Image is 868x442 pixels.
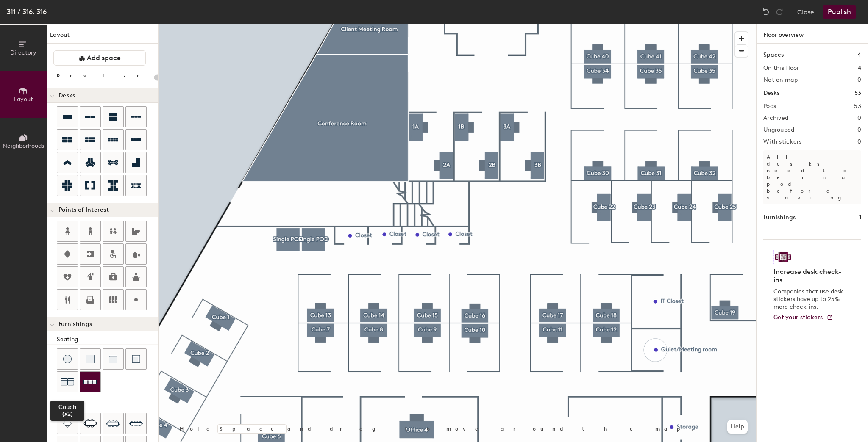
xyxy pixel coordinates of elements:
button: Couch (corner) [125,348,147,370]
img: Sticker logo [773,250,793,264]
button: Couch (x2)Couch (x2) [57,371,78,392]
img: Undo [762,8,770,16]
span: Neighborhoods [3,142,44,149]
h1: Layout [47,30,158,44]
img: Stool [63,355,72,363]
button: Stool [57,348,78,370]
img: Cushion [86,355,95,363]
button: Publish [823,5,856,19]
img: Couch (corner) [132,355,140,363]
a: Get your stickers [773,314,833,321]
h2: Not on map [763,77,798,83]
p: All desks need to be in a pod before saving [763,150,861,204]
h2: 0 [857,127,861,133]
h2: 0 [857,138,861,145]
img: Couch (middle) [109,355,117,363]
h1: 1 [859,213,861,222]
h2: With stickers [763,138,802,145]
span: Directory [10,49,36,56]
h2: On this floor [763,65,799,72]
button: Four seat table [57,413,78,434]
h2: Ungrouped [763,127,795,133]
h4: Increase desk check-ins [773,268,846,285]
button: Close [797,5,814,19]
img: Couch (x3) [83,376,97,389]
button: Cushion [80,348,101,370]
h2: 0 [857,77,861,83]
span: Furnishings [58,321,92,328]
button: Six seat table [80,413,101,434]
h1: Spaces [763,50,784,60]
span: Points of Interest [58,207,109,213]
img: Couch (x2) [61,375,74,389]
img: Ten seat table [129,417,143,430]
h1: Furnishings [763,213,796,222]
button: Couch (x3) [80,371,101,392]
p: Companies that use desk stickers have up to 25% more check-ins. [773,288,846,311]
button: Couch (middle) [103,348,124,370]
h1: 53 [854,88,861,98]
button: Add space [53,50,146,66]
h1: 4 [857,50,861,60]
span: Layout [14,96,33,103]
h2: 53 [854,103,861,110]
div: Resize [57,72,150,79]
button: Help [727,420,748,434]
h2: 0 [857,115,861,122]
div: Seating [57,335,158,344]
h1: Floor overview [757,24,868,44]
div: 311 / 316, 316 [7,6,47,17]
span: Get your stickers [773,314,823,321]
img: Redo [775,8,784,16]
h1: Desks [763,88,779,98]
span: Desks [58,92,75,99]
h2: Archived [763,115,788,122]
div: Tables [57,399,158,409]
img: Eight seat table [106,417,120,430]
h2: Pods [763,103,776,110]
span: Add space [87,54,121,62]
h2: 4 [858,65,861,72]
img: Six seat table [83,419,97,428]
img: Four seat table [63,419,72,428]
button: Ten seat table [125,413,147,434]
button: Eight seat table [103,413,124,434]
